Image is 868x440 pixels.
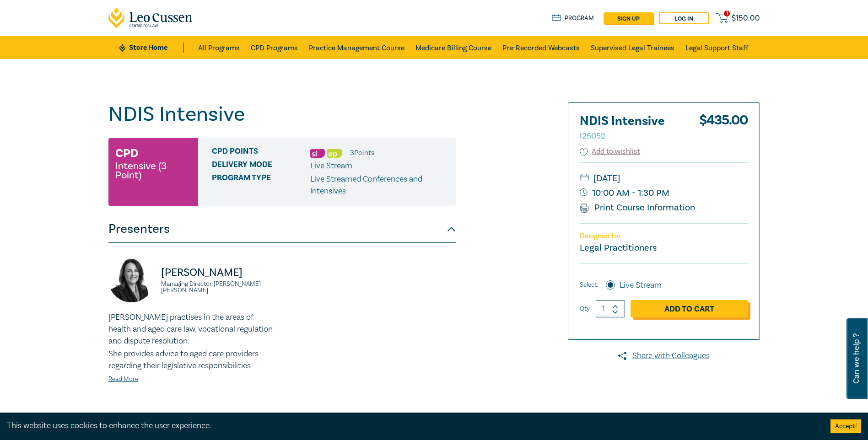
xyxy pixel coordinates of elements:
p: [PERSON_NAME] [161,265,277,280]
small: I25052 [580,131,605,141]
a: Supervised Legal Trainees [591,36,674,59]
a: Program [552,13,594,23]
a: Pre-Recorded Webcasts [502,36,580,59]
li: 3 Point s [350,147,374,159]
h3: CPD [115,145,138,161]
img: Substantive Law [310,149,325,158]
button: Presenters [108,215,456,243]
span: 1 [724,11,730,16]
a: Share with Colleagues [568,350,760,362]
button: Accept cookies [830,419,861,433]
a: CPD Programs [251,36,298,59]
a: Log in [659,12,709,24]
span: Can we help ? [852,324,861,393]
label: Qty [580,304,590,314]
a: sign up [604,12,653,24]
a: Read More [108,375,138,383]
img: https://s3.ap-southeast-2.amazonaws.com/leo-cussen-store-production-content/Contacts/Gemma%20McGr... [108,257,154,302]
span: Delivery Mode [212,160,310,172]
small: [DATE] [580,171,748,186]
a: All Programs [198,36,240,59]
span: CPD Points [212,147,310,159]
small: Intensive (3 Point) [115,161,191,180]
a: Legal Support Staff [685,36,749,59]
p: She provides advice to aged care providers regarding their legislative responsibilities [108,348,277,372]
div: This website uses cookies to enhance the user experience. [7,420,817,432]
label: Live Stream [620,279,662,291]
h1: NDIS Intensive [108,102,456,126]
h2: NDIS Intensive [580,114,680,142]
a: Practice Management Course [309,36,404,59]
p: [PERSON_NAME] practises in the areas of health and aged care law, vocational regulation and dispu... [108,311,277,347]
a: Print Course Information [580,202,695,214]
input: 1 [596,300,625,317]
a: Store Home [119,43,183,53]
small: Legal Practitioners [580,242,657,254]
div: $ 435.00 [699,114,748,146]
span: Select: [580,280,598,290]
span: Live Stream [310,161,352,171]
a: Medicare Billing Course [415,36,491,59]
p: Designed for [580,232,748,241]
a: Add to Cart [631,300,748,317]
small: Managing Director, [PERSON_NAME] [PERSON_NAME] [161,281,277,294]
span: Program type [212,173,310,197]
span: $ 150.00 [732,13,760,23]
button: Add to wishlist [580,146,641,157]
small: 10:00 AM - 1:30 PM [580,186,748,200]
p: Live Streamed Conferences and Intensives [310,173,449,197]
img: Ethics & Professional Responsibility [327,149,342,158]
